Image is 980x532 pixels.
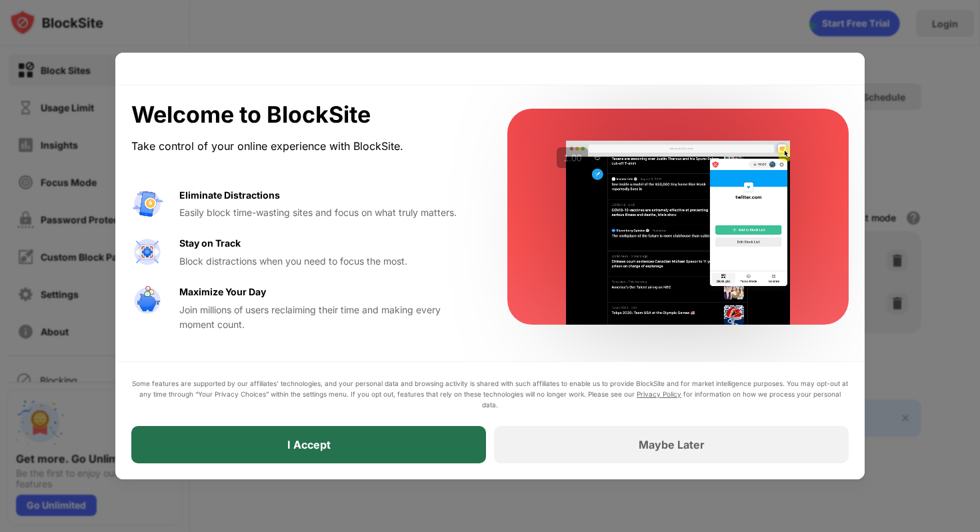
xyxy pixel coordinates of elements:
[179,254,475,269] div: Block distractions when you need to focus the most.
[131,285,163,317] img: value-safe-time.svg
[179,303,475,333] div: Join millions of users reclaiming their time and making every moment count.
[131,137,475,156] div: Take control of your online experience with BlockSite.
[131,236,163,268] img: value-focus.svg
[179,188,280,203] div: Eliminate Distractions
[287,438,331,451] div: I Accept
[179,205,475,220] div: Easily block time-wasting sites and focus on what truly matters.
[131,101,475,129] div: Welcome to BlockSite
[131,188,163,220] img: value-avoid-distractions.svg
[131,378,849,410] div: Some features are supported by our affiliates’ technologies, and your personal data and browsing ...
[637,390,681,398] a: Privacy Policy
[179,236,241,251] div: Stay on Track
[179,285,266,299] div: Maximize Your Day
[639,438,705,451] div: Maybe Later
